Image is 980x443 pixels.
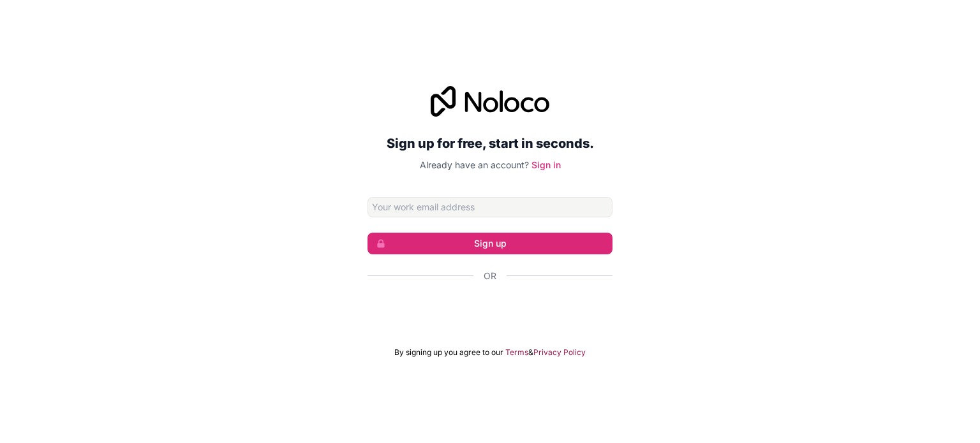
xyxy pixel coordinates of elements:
a: Terms [505,347,528,358]
span: Or [484,270,496,282]
a: Privacy Policy [533,347,586,358]
span: By signing up you agree to our [394,347,503,358]
span: & [528,347,533,358]
span: Already have an account? [420,159,529,170]
h2: Sign up for free, start in seconds. [367,132,612,155]
input: Email address [367,197,612,217]
button: Sign up [367,233,612,254]
a: Sign in [531,159,561,170]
